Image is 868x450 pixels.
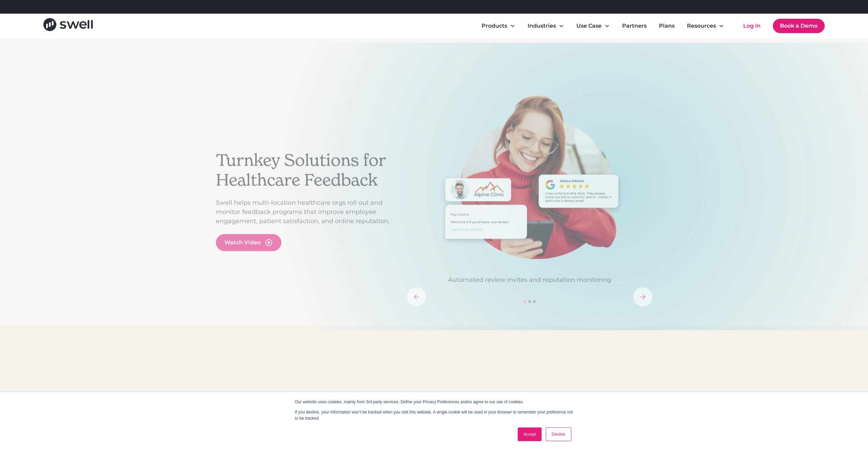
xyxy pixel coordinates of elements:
div: 1 of 3 [407,95,652,285]
div: next slide [633,287,652,306]
p: Our website uses cookies, mainly from 3rd party services. Define your Privacy Preferences and/or ... [295,399,573,405]
div: previous slide [407,287,426,306]
a: Book a Demo [773,19,825,33]
div: Show slide 1 of 3 [524,300,526,303]
a: Accept [518,427,542,441]
div: carousel [407,95,652,306]
a: Plans [653,19,680,33]
div: Products [482,22,507,30]
p: If you decline, your information won’t be tracked when you visit this website. A single cookie wi... [295,409,573,421]
a: open lightbox [216,234,281,251]
h2: Turnkey Solutions for Healthcare Feedback [216,150,400,190]
div: Use Case [571,19,615,33]
div: Show slide 2 of 3 [528,300,531,303]
div: Products [476,19,521,33]
a: home [43,18,93,33]
div: Resources [681,19,730,33]
a: Decline [546,427,571,441]
div: Resources [687,22,716,30]
div: Industries [528,22,556,30]
p: Swell helps multi-location healthcare orgs roll out and monitor feedback programs that improve em... [216,198,400,226]
div: Use Case [576,22,602,30]
div: Show slide 3 of 3 [533,300,536,303]
a: Partners [617,19,652,33]
p: Automated review invites and reputation monitoring [407,275,652,285]
div: Industries [522,19,570,33]
a: Log In [736,19,767,33]
div: Watch Video [224,238,261,247]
